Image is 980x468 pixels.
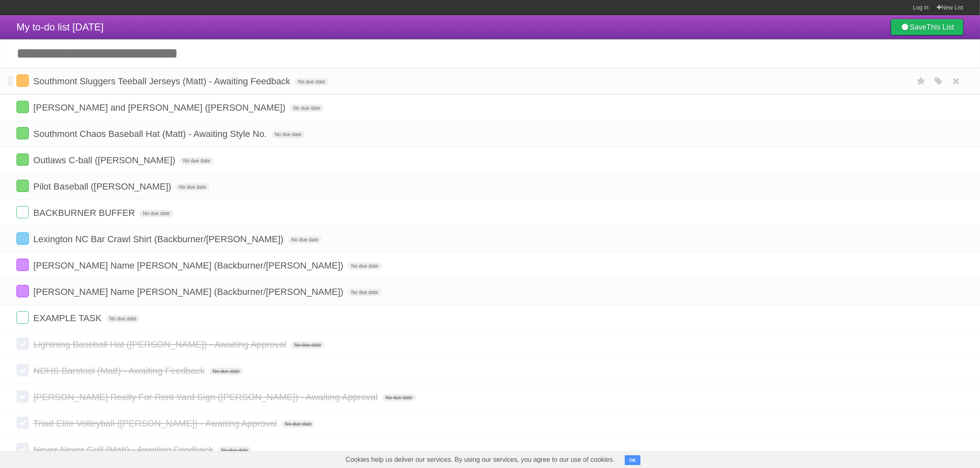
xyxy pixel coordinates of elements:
label: Done [16,390,29,403]
label: Done [16,153,29,166]
label: Done [16,364,29,376]
span: Lexington NC Bar Crawl Shirt (Backburner/[PERSON_NAME]) [33,234,286,244]
span: No due date [106,315,140,322]
span: Pilot Baseball ([PERSON_NAME]) [33,181,173,192]
span: No due date [218,447,251,454]
span: No due date [140,210,173,217]
label: Done [16,127,29,139]
label: Done [16,232,29,245]
label: Star task [913,74,929,88]
span: No due date [176,183,209,191]
span: Outlaws C-ball ([PERSON_NAME]) [33,155,177,165]
span: No due date [282,420,315,428]
span: No due date [271,131,305,138]
span: No due date [290,104,324,112]
span: Southmont Sluggers Teeball Jerseys (Matt) - Awaiting Feedback [33,76,292,86]
span: BACKBURNER BUFFER [33,208,137,218]
span: Never Never Golf (Matt) - Awaiting Feedback [33,445,215,455]
button: OK [625,455,641,465]
span: Lightning Baseball Hat ([PERSON_NAME]) - Awaiting Approval [33,339,289,350]
b: This List [926,23,954,31]
span: No due date [348,289,381,296]
span: No due date [291,341,324,349]
label: Done [16,206,29,218]
span: [PERSON_NAME] Name [PERSON_NAME] (Backburner/[PERSON_NAME]) [33,260,345,271]
span: No due date [288,236,321,243]
label: Done [16,417,29,429]
span: EXAMPLE TASK [33,313,103,323]
a: SaveThis List [891,19,964,35]
label: Done [16,101,29,113]
label: Done [16,180,29,192]
label: Done [16,443,29,455]
label: Done [16,259,29,271]
span: [PERSON_NAME] and [PERSON_NAME] ([PERSON_NAME]) [33,102,288,113]
label: Done [16,74,29,87]
span: No due date [348,262,381,270]
span: No due date [295,78,328,86]
span: No due date [210,368,243,375]
span: No due date [382,394,416,401]
label: Done [16,285,29,297]
span: Cookies help us deliver our services. By using our services, you agree to our use of cookies. [338,452,623,468]
span: NDHS Barstool (Matt) - Awaiting Feedback [33,366,207,376]
label: Done [16,338,29,350]
span: No due date [180,157,213,164]
label: Done [16,311,29,324]
span: [PERSON_NAME] Name [PERSON_NAME] (Backburner/[PERSON_NAME]) [33,287,345,297]
span: Southmont Chaos Baseball Hat (Matt) - Awaiting Style No. [33,129,269,139]
span: [PERSON_NAME] Realty For Rent Yard Sign ([PERSON_NAME]) - Awaiting Approval [33,392,379,402]
span: Triad Elite Volleyball ([PERSON_NAME]) - Awaiting Approval [33,418,279,429]
span: My to-do list [DATE] [16,21,104,32]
